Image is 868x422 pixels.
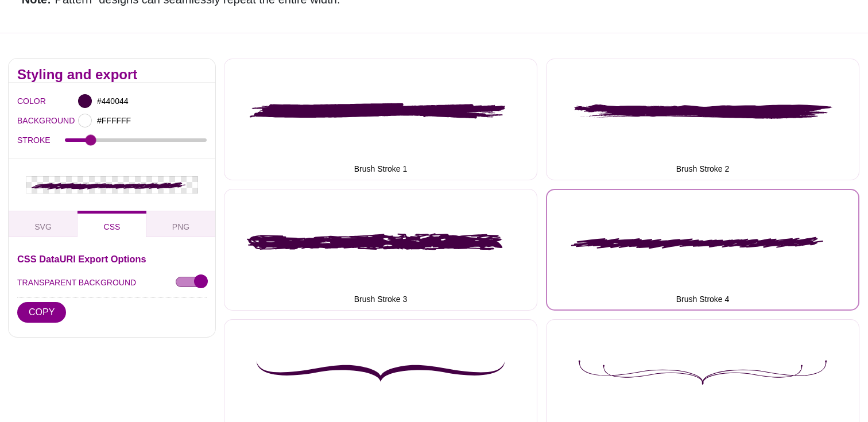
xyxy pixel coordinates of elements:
button: COPY [17,302,66,323]
span: SVG [34,222,52,231]
button: Brush Stroke 4 [546,189,859,311]
h3: CSS DataURI Export Options [17,254,207,264]
button: Brush Stroke 3 [224,189,537,311]
button: Brush Stroke 1 [224,59,537,180]
label: COLOR [17,94,32,109]
label: BACKGROUND [17,113,32,128]
span: PNG [172,222,189,231]
h2: Styling and export [17,70,207,79]
label: STROKE [17,133,65,148]
label: TRANSPARENT BACKGROUND [17,275,136,290]
button: Brush Stroke 2 [546,59,859,180]
button: SVG [9,211,77,237]
button: PNG [146,211,215,237]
